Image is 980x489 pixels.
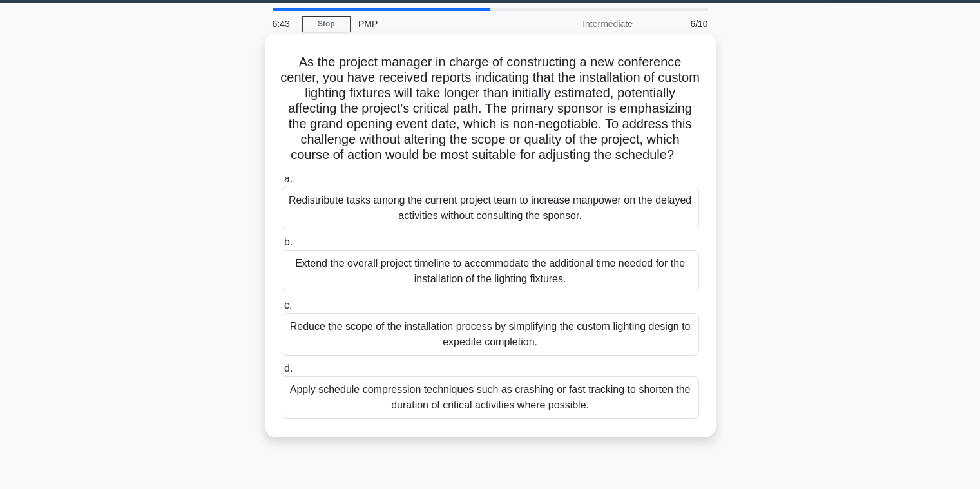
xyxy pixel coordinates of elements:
[282,187,699,229] div: Redistribute tasks among the current project team to increase manpower on the delayed activities ...
[284,236,293,247] span: b.
[302,16,351,32] a: Stop
[282,250,699,292] div: Extend the overall project timeline to accommodate the additional time needed for the installatio...
[528,11,640,37] div: Intermediate
[280,54,700,164] h5: As the project manager in charge of constructing a new conference center, you have received repor...
[284,173,293,184] span: a.
[640,11,716,37] div: 6/10
[284,300,292,311] span: c.
[282,376,699,419] div: Apply schedule compression techniques such as crashing or fast tracking to shorten the duration o...
[284,363,293,374] span: d.
[282,313,699,356] div: Reduce the scope of the installation process by simplifying the custom lighting design to expedit...
[351,11,528,37] div: PMP
[265,11,302,37] div: 6:43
